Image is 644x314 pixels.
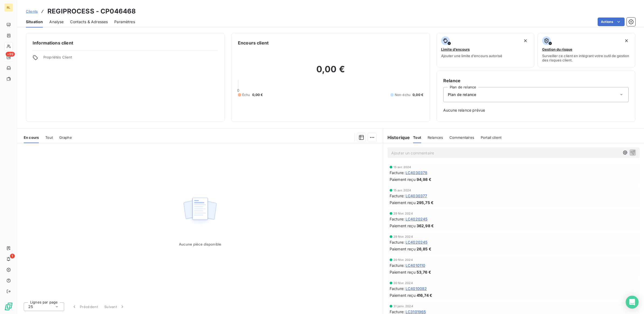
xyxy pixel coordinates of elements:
span: En cours [24,135,39,140]
h6: Informations client [33,40,218,46]
span: Contacts & Adresses [70,19,108,25]
span: Tout [45,135,53,140]
span: 31 janv. 2024 [393,305,413,308]
span: LC4030378 [406,170,427,175]
span: 15 avr. 2024 [393,189,411,192]
span: Portail client [481,135,501,140]
button: Gestion du risqueSurveiller ce client en intégrant votre outil de gestion des risques client. [538,33,635,67]
button: Précédent [68,301,101,312]
span: Commentaires [449,135,474,140]
span: Facture : [390,263,404,268]
div: RL [4,3,13,12]
span: 53,76 € [417,269,431,275]
span: Paiement reçu [390,292,416,298]
span: LC4020245 [406,216,427,222]
span: 0,00 € [413,92,423,97]
span: Échu [242,92,250,97]
span: Facture : [390,239,404,245]
span: 29 févr. 2024 [393,212,413,215]
span: 362,98 € [417,223,434,229]
span: LC4030377 [406,193,427,199]
span: 20 févr. 2024 [393,258,413,261]
span: Facture : [390,216,404,222]
span: Graphe [59,135,72,140]
span: 416,74 € [417,292,432,298]
span: Paiement reçu [390,177,416,182]
h6: Historique [383,134,410,141]
span: 25 [28,304,33,309]
h2: 0,00 € [238,64,423,80]
span: Facture : [390,193,404,199]
span: Tout [413,135,421,140]
div: Open Intercom Messenger [626,296,639,309]
span: LC4020245 [406,239,427,245]
span: Aucune pièce disponible [179,242,221,246]
button: Actions [598,18,625,26]
span: +99 [6,52,15,57]
span: Gestion du risque [542,47,572,51]
span: Clients [26,9,38,13]
span: 295,75 € [417,200,434,205]
span: Surveiller ce client en intégrant votre outil de gestion des risques client. [542,54,631,62]
span: Facture : [390,286,404,291]
span: Non-échu [395,92,410,97]
span: 94,98 € [417,177,431,182]
span: Paiement reçu [390,200,416,205]
span: Facture : [390,170,404,175]
span: Paiement reçu [390,223,416,229]
span: Paiement reçu [390,269,416,275]
h6: Relance [443,77,629,84]
span: 0,00 € [252,92,263,97]
a: Clients [26,9,38,14]
span: Ajouter une limite d’encours autorisé [441,54,502,58]
img: Logo LeanPay [4,302,13,311]
img: Empty state [183,195,217,228]
span: 26,85 € [417,246,431,252]
span: Relances [428,135,443,140]
span: Situation [26,19,43,25]
span: LC4010082 [406,286,427,291]
span: 1 [10,254,15,258]
button: Limite d’encoursAjouter une limite d’encours autorisé [437,33,534,67]
span: Plan de relance [448,92,476,97]
h3: REGIPROCESS - CP046468 [47,6,136,16]
span: Paramètres [114,19,135,25]
button: Suivant [101,301,128,312]
span: LC4010110 [406,263,425,268]
span: Propriétés Client [43,55,218,63]
span: Paiement reçu [390,246,416,252]
span: Aucune relance prévue [443,108,629,113]
span: 20 févr. 2024 [393,281,413,285]
span: 15 avr. 2024 [393,165,411,169]
span: 29 févr. 2024 [393,235,413,238]
span: 0 [237,88,239,92]
span: Limite d’encours [441,47,470,51]
span: Analyse [49,19,64,25]
h6: Encours client [238,40,269,46]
